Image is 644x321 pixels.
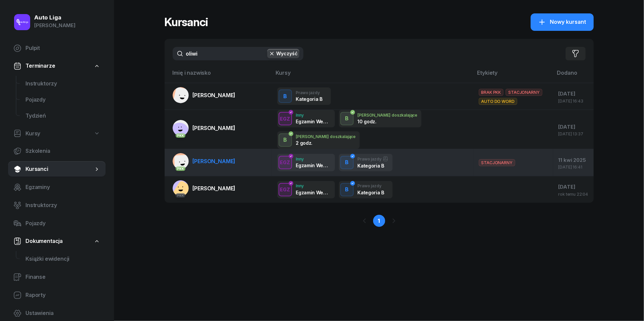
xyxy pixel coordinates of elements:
[479,159,515,166] span: STACJONARNY
[20,108,106,124] a: Tydzień
[506,89,542,96] span: STACJONARNY
[296,190,331,195] div: Egzamin Wewnętrzny
[193,92,236,99] span: [PERSON_NAME]
[479,89,504,96] span: BRAK PKK
[165,68,272,83] th: Imię i nazwisko
[279,156,292,169] button: EGZ
[296,157,331,161] div: Inny
[559,99,588,103] div: [DATE] 16:43
[176,193,185,198] div: PKK
[479,98,517,105] span: AUTO DO WORD
[272,68,473,83] th: Kursy
[25,273,100,281] span: Finanse
[342,113,351,124] div: B
[358,113,418,117] div: [PERSON_NAME] doszkalające
[358,156,388,162] div: Prawo jazdy
[278,185,293,194] div: EGZ
[559,132,588,136] div: [DATE] 13:37
[8,143,106,159] a: Szkolenia
[296,113,331,117] div: Inny
[559,156,588,165] div: 11 kwi 2025
[278,158,293,167] div: EGZ
[358,163,388,169] div: Kategoria B
[278,115,293,123] div: EGZ
[296,134,356,139] div: [PERSON_NAME] doszkalające
[281,91,290,102] div: B
[358,119,393,124] div: 10 godz.
[279,112,292,125] button: EGZ
[25,147,100,155] span: Szkolenia
[8,179,106,195] a: Egzaminy
[296,90,323,95] div: Prawo jazdy
[25,201,100,210] span: Instruktorzy
[559,192,588,196] div: rok temu 22:04
[8,40,106,56] a: Pulpit
[25,165,94,174] span: Kursanci
[8,287,106,303] a: Raporty
[25,62,55,70] span: Terminarze
[8,269,106,285] a: Finanse
[173,120,236,136] a: PKK[PERSON_NAME]
[176,133,185,138] div: PKK
[340,183,354,196] button: B
[8,234,106,249] a: Dokumentacja
[559,165,588,169] div: [DATE] 16:41
[173,87,236,103] a: [PERSON_NAME]
[25,129,40,138] span: Kursy
[165,16,208,28] h1: Kursanci
[173,180,236,196] a: PKK[PERSON_NAME]
[296,96,323,102] div: Kategoria B
[281,134,290,146] div: B
[25,183,100,192] span: Egzaminy
[279,89,292,103] button: B
[25,44,100,53] span: Pulpit
[267,49,299,58] button: Wyczyść
[176,167,185,171] div: PKK
[25,79,100,88] span: Instruktorzy
[193,158,236,165] span: [PERSON_NAME]
[296,184,331,188] div: Inny
[296,163,331,168] div: Egzamin Wewnętrzny
[25,237,63,246] span: Dokumentacja
[25,95,100,104] span: Pojazdy
[20,76,106,92] a: Instruktorzy
[173,153,236,169] a: PKK[PERSON_NAME]
[559,123,588,131] div: [DATE]
[279,183,292,196] button: EGZ
[8,215,106,232] a: Pojazdy
[279,133,292,147] button: B
[8,161,106,177] a: Kursanci
[8,197,106,213] a: Instruktorzy
[340,156,354,169] button: B
[25,309,100,318] span: Ustawienia
[373,215,385,227] a: 1
[296,140,331,146] div: 2 godz.
[296,119,331,124] div: Egzamin Wewnętrzny
[340,112,354,125] button: B
[34,15,75,20] div: Auto Liga
[34,21,75,30] div: [PERSON_NAME]
[473,68,553,83] th: Etykiety
[550,18,586,26] span: Nowy kursant
[531,13,594,31] button: Nowy kursant
[342,184,351,195] div: B
[25,112,100,120] span: Tydzień
[20,251,106,267] a: Książki ewidencji
[559,183,588,191] div: [DATE]
[25,219,100,228] span: Pojazdy
[553,68,594,83] th: Dodano
[342,157,351,168] div: B
[559,89,588,98] div: [DATE]
[193,185,236,192] span: [PERSON_NAME]
[193,125,236,131] span: [PERSON_NAME]
[25,255,100,263] span: Książki ewidencji
[8,126,106,141] a: Kursy
[8,58,106,74] a: Terminarze
[173,47,303,60] input: Szukaj
[25,291,100,300] span: Raporty
[20,92,106,108] a: Pojazdy
[358,190,384,195] div: Kategoria B
[358,184,384,188] div: Prawo jazdy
